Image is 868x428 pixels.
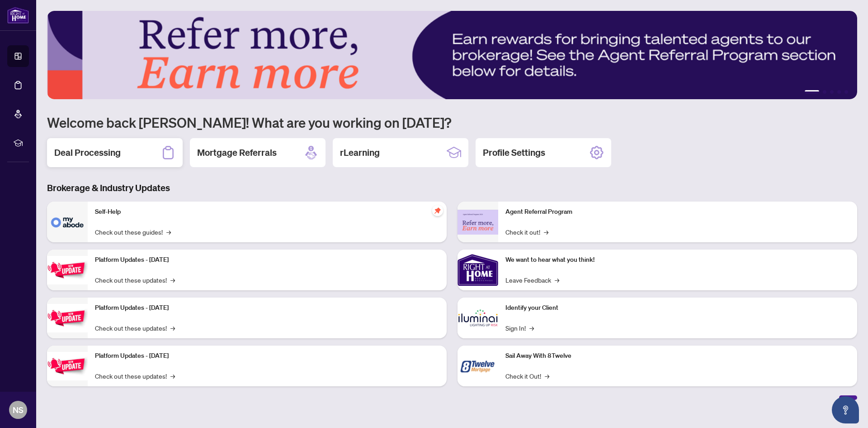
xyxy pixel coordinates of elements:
a: Check out these updates!→ [95,323,175,333]
a: Check out these guides!→ [95,227,171,237]
span: → [555,275,559,285]
button: 1 [805,90,819,94]
p: Agent Referral Program [505,207,850,217]
img: Agent Referral Program [458,210,498,235]
h1: Welcome back [PERSON_NAME]! What are you working on [DATE]? [47,114,857,131]
h2: rLearning [340,146,380,159]
p: Identify your Client [505,303,850,313]
button: Open asap [832,396,859,423]
button: 3 [830,90,834,94]
button: 2 [823,90,826,94]
p: Platform Updates - [DATE] [95,303,439,313]
span: → [544,227,548,237]
button: 4 [837,90,841,94]
span: → [170,275,175,285]
img: Platform Updates - July 8, 2025 [47,304,88,332]
p: Self-Help [95,207,439,217]
a: Check out these updates!→ [95,275,175,285]
span: → [545,371,549,381]
p: Sail Away With 8Twelve [505,351,850,361]
h3: Brokerage & Industry Updates [47,182,857,194]
span: pushpin [432,205,443,216]
a: Check it Out!→ [505,371,549,381]
h2: Profile Settings [483,146,545,159]
p: Platform Updates - [DATE] [95,351,439,361]
span: → [529,323,534,333]
span: → [166,227,171,237]
button: 5 [844,90,848,94]
a: Leave Feedback→ [505,275,559,285]
h2: Deal Processing [54,146,121,159]
h2: Mortgage Referrals [197,146,277,159]
span: → [170,371,175,381]
img: logo [7,7,29,24]
a: Check out these updates!→ [95,371,175,381]
p: We want to hear what you think! [505,255,850,265]
p: Platform Updates - [DATE] [95,255,439,265]
img: Slide 0 [47,11,857,99]
img: Self-Help [47,202,88,242]
img: Platform Updates - June 23, 2025 [47,352,88,380]
img: Platform Updates - July 21, 2025 [47,256,88,284]
a: Sign In!→ [505,323,534,333]
img: We want to hear what you think! [458,250,498,290]
span: NS [13,404,24,416]
a: Check it out!→ [505,227,548,237]
img: Identify your Client [458,298,498,338]
img: Sail Away With 8Twelve [458,346,498,386]
span: → [170,323,175,333]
